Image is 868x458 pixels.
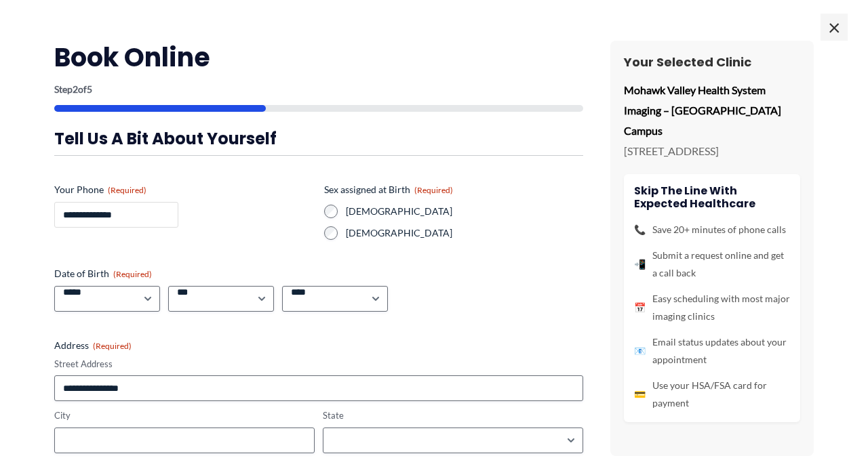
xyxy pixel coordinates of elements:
span: 📅 [634,299,646,316]
h4: Skip the line with Expected Healthcare [634,184,790,210]
span: 2 [73,83,78,95]
li: Use your HSA/FSA card for payment [634,377,790,412]
p: [STREET_ADDRESS] [624,141,800,161]
p: Step of [54,85,583,94]
span: (Required) [93,341,132,351]
span: 📲 [634,255,646,273]
h3: Tell us a bit about yourself [54,128,583,149]
li: Email status updates about your appointment [634,333,790,369]
span: 📞 [634,221,646,238]
li: Save 20+ minutes of phone calls [634,221,790,238]
span: 💳 [634,386,646,403]
span: (Required) [414,185,453,195]
legend: Date of Birth [54,267,152,280]
legend: Address [54,339,132,352]
p: Mohawk Valley Health System Imaging – [GEOGRAPHIC_DATA] Campus [624,80,800,140]
li: Submit a request online and get a call back [634,247,790,282]
label: Street Address [54,358,583,371]
span: 5 [87,83,92,95]
span: 📧 [634,342,646,360]
h2: Book Online [54,41,583,74]
legend: Sex assigned at Birth [324,183,453,196]
label: Your Phone [54,183,313,196]
label: State [323,409,583,422]
label: City [54,409,315,422]
label: [DEMOGRAPHIC_DATA] [346,226,583,240]
span: × [821,14,848,41]
h3: Your Selected Clinic [624,54,800,70]
span: (Required) [113,269,152,279]
span: (Required) [108,185,146,195]
li: Easy scheduling with most major imaging clinics [634,290,790,325]
label: [DEMOGRAPHIC_DATA] [346,205,583,218]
